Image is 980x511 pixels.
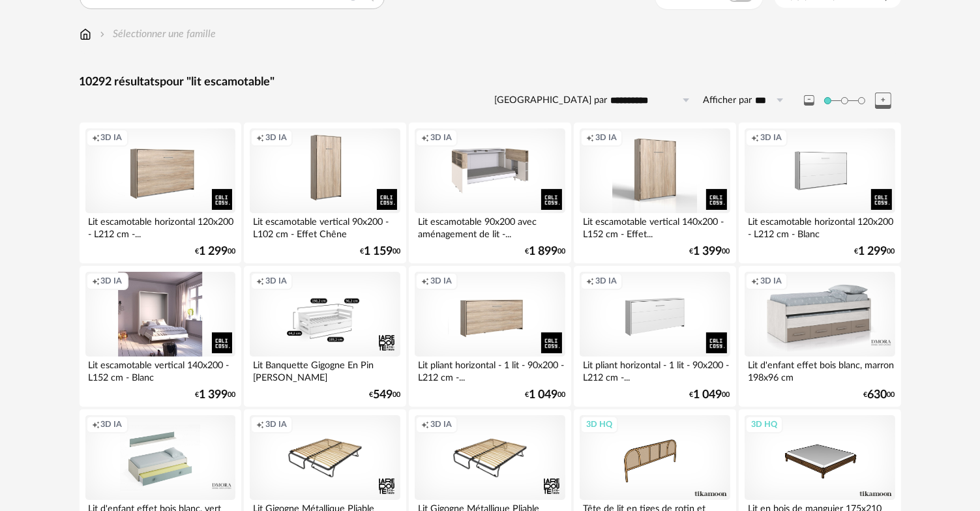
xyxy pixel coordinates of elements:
[85,357,235,383] div: Lit escamotable vertical 140x200 - L152 cm - Blanc
[80,266,241,407] a: Creation icon 3D IA Lit escamotable vertical 140x200 - L152 cm - Blanc €1 39900
[195,390,235,400] div: € 00
[751,132,759,143] span: Creation icon
[745,357,895,383] div: Lit d'enfant effet bois blanc, marron 198x96 cm
[495,95,608,107] label: [GEOGRAPHIC_DATA] par
[97,27,108,42] img: svg+xml;base64,PHN2ZyB3aWR0aD0iMTYiIGhlaWdodD0iMTYiIHZpZXdCb3g9IjAgMCAxNiAxNiIgZmlsbD0ibm9uZSIgeG...
[580,416,618,433] div: 3D HQ
[704,95,752,107] label: Afficher par
[430,419,452,430] span: 3D IA
[415,213,565,239] div: Lit escamotable 90x200 avec aménagement de lit -...
[415,357,565,383] div: Lit pliant horizontal - 1 lit - 90x200 - L212 cm -...
[739,266,900,407] a: Creation icon 3D IA Lit d'enfant effet bois blanc, marron 198x96 cm €63000
[760,276,782,286] span: 3D IA
[580,213,730,239] div: Lit escamotable vertical 140x200 - L152 cm - Effet...
[694,247,722,256] span: 1 399
[690,247,730,256] div: € 00
[244,123,406,263] a: Creation icon 3D IA Lit escamotable vertical 90x200 - L102 cm - Effet Chêne €1 15900
[360,247,400,256] div: € 00
[855,247,895,256] div: € 00
[739,123,900,263] a: Creation icon 3D IA Lit escamotable horizontal 120x200 - L212 cm - Blanc €1 29900
[586,276,594,286] span: Creation icon
[80,27,91,42] img: svg+xml;base64,PHN2ZyB3aWR0aD0iMTYiIGhlaWdodD0iMTciIHZpZXdCb3g9IjAgMCAxNiAxNyIgZmlsbD0ibm9uZSIgeG...
[256,419,264,430] span: Creation icon
[256,276,264,286] span: Creation icon
[101,419,123,430] span: 3D IA
[595,132,617,143] span: 3D IA
[430,276,452,286] span: 3D IA
[195,247,235,256] div: € 00
[586,132,594,143] span: Creation icon
[421,132,429,143] span: Creation icon
[101,132,123,143] span: 3D IA
[580,357,730,383] div: Lit pliant horizontal - 1 lit - 90x200 - L212 cm -...
[574,266,735,407] a: Creation icon 3D IA Lit pliant horizontal - 1 lit - 90x200 - L212 cm -... €1 04900
[250,357,400,383] div: Lit Banquette Gigogne En Pin [PERSON_NAME]
[199,247,228,256] span: 1 299
[244,266,406,407] a: Creation icon 3D IA Lit Banquette Gigogne En Pin [PERSON_NAME] €54900
[265,419,287,430] span: 3D IA
[525,390,565,400] div: € 00
[409,266,571,407] a: Creation icon 3D IA Lit pliant horizontal - 1 lit - 90x200 - L212 cm -... €1 04900
[92,276,100,286] span: Creation icon
[85,213,235,239] div: Lit escamotable horizontal 120x200 - L212 cm -...
[529,390,557,400] span: 1 049
[430,132,452,143] span: 3D IA
[694,390,722,400] span: 1 049
[760,132,782,143] span: 3D IA
[859,247,887,256] span: 1 299
[92,419,100,430] span: Creation icon
[265,276,287,286] span: 3D IA
[80,75,901,90] div: 10292 résultats
[421,419,429,430] span: Creation icon
[250,213,400,239] div: Lit escamotable vertical 90x200 - L102 cm - Effet Chêne
[369,390,400,400] div: € 00
[92,132,100,143] span: Creation icon
[199,390,228,400] span: 1 399
[525,247,565,256] div: € 00
[101,276,123,286] span: 3D IA
[364,247,393,256] span: 1 159
[745,416,783,433] div: 3D HQ
[864,390,895,400] div: € 00
[574,123,735,263] a: Creation icon 3D IA Lit escamotable vertical 140x200 - L152 cm - Effet... €1 39900
[160,76,275,88] span: pour "lit escamotable"
[97,27,216,42] div: Sélectionner une famille
[745,213,895,239] div: Lit escamotable horizontal 120x200 - L212 cm - Blanc
[751,276,759,286] span: Creation icon
[265,132,287,143] span: 3D IA
[595,276,617,286] span: 3D IA
[421,276,429,286] span: Creation icon
[690,390,730,400] div: € 00
[80,123,241,263] a: Creation icon 3D IA Lit escamotable horizontal 120x200 - L212 cm -... €1 29900
[373,390,393,400] span: 549
[868,390,887,400] span: 630
[409,123,571,263] a: Creation icon 3D IA Lit escamotable 90x200 avec aménagement de lit -... €1 89900
[529,247,557,256] span: 1 899
[256,132,264,143] span: Creation icon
